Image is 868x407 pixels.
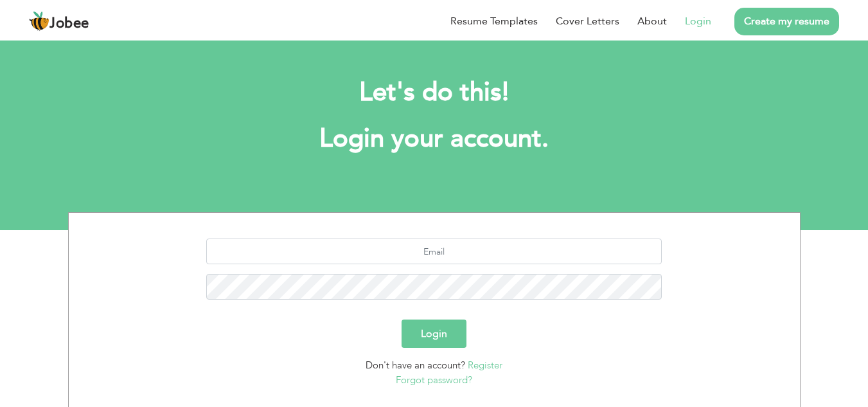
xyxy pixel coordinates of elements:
a: About [637,14,667,29]
a: Register [468,359,502,372]
span: Jobee [49,17,89,31]
a: Login [685,14,711,29]
button: Login [402,320,466,348]
h1: Login your account. [87,122,781,156]
span: Don't have an account? [366,359,465,372]
a: Jobee [29,11,89,32]
a: Forgot password? [396,374,472,386]
img: jobee.io [29,11,49,32]
a: Resume Templates [450,14,538,29]
a: Create my resume [734,8,839,35]
h2: Let's do this! [87,76,781,109]
a: Cover Letters [556,14,619,29]
input: Email [206,239,662,264]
